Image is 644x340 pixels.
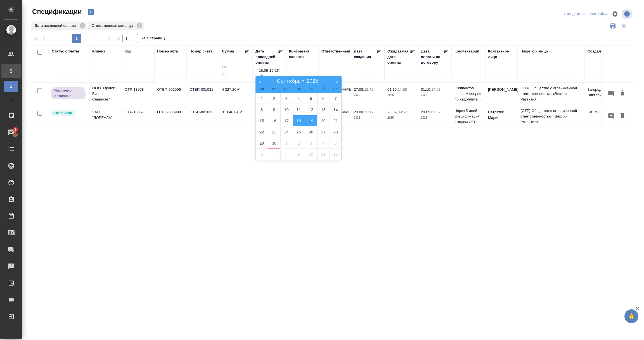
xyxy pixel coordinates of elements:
span: Сентябрь 9, 2025 [268,104,280,115]
p: 2025 [354,92,382,98]
span: Настроить таблицу [608,7,622,21]
span: В [7,83,15,89]
p: Частично оплачена [54,88,82,99]
span: Октябрь 11, 2025 [317,149,330,160]
div: Дата последней оплаты [31,21,87,30]
div: Ожидаемая дата оплаты [387,49,410,65]
select: Month [274,78,305,84]
p: Ответственная команда [91,23,135,28]
span: Октябрь 3, 2025 [305,138,317,149]
span: Сентябрь 4, 2025 [293,93,305,104]
span: Сентябрь 30, 2025 [268,138,280,149]
td: ОТБП-001031 [187,84,219,104]
button: Удалить [618,111,627,121]
span: Сентябрь 26, 2025 [305,126,317,137]
div: Наше юр. лицо [520,49,548,54]
span: Октябрь 5, 2025 [330,138,342,149]
span: Ср [280,87,292,91]
span: Сентябрь 6, 2025 [317,93,330,104]
span: Сентябрь 19, 2025 [305,115,317,126]
span: Сентябрь 3, 2025 [280,93,293,104]
span: Сентябрь 13, 2025 [317,104,330,115]
div: Ответственный [321,49,350,54]
button: Сохранить фильтры [608,21,618,31]
p: 01.10, [421,87,431,92]
td: [PERSON_NAME] [585,107,617,126]
input: До [222,71,250,78]
p: 12:42 [364,87,373,92]
p: 2025 [354,115,382,121]
td: ОТБП-001006 [154,84,187,104]
p: ООО "Оранж Бизнес Сервисез" [92,85,119,102]
input: Год [305,78,323,84]
span: Сентябрь 14, 2025 [330,104,342,115]
span: Октябрь 10, 2025 [305,149,317,160]
p: 2025 [421,115,449,121]
span: Сентябрь 16, 2025 [268,115,280,126]
div: Статус оплаты [52,49,79,54]
p: 14:58 [398,87,407,92]
span: Сентябрь 24, 2025 [280,126,293,137]
div: Контрагент клиента [289,49,316,60]
span: Сентябрь 2, 2025 [268,93,280,104]
p: 20.08, [354,110,364,114]
span: Октябрь 8, 2025 [280,149,293,160]
span: Сентябрь 21, 2025 [330,115,342,126]
span: П [7,97,15,103]
p: С клиентом решаем вопрос по недоплате... [454,85,482,102]
span: Октябрь 12, 2025 [330,149,342,160]
td: Патратий Мария [485,107,518,126]
div: Дата оплаты по договору [421,49,443,65]
span: Сентябрь 18, 2025 [293,115,305,126]
span: Сб [317,87,329,91]
div: Комментарий [454,49,479,54]
span: Спецификации [31,7,82,16]
p: 2025 [387,92,415,98]
span: Октябрь 6, 2025 [256,149,268,160]
div: Ответственная команда [88,21,144,30]
span: Сентябрь 23, 2025 [268,126,280,137]
button: Создать [84,7,98,17]
span: Октябрь 9, 2025 [293,149,305,160]
span: Вс [329,87,342,91]
div: Клиент [92,49,105,54]
td: OTP-13057 [122,107,154,126]
p: 2025 [387,115,415,121]
span: 🙏 [627,310,636,322]
p: Оплачена [54,110,72,116]
span: Сентябрь 12, 2025 [305,104,317,115]
p: 14:58 [431,87,441,92]
td: 4 327,20 ₽ [219,84,253,104]
td: [PERSON_NAME] [485,84,518,104]
button: Удалить [618,88,627,99]
p: 27.08, [354,87,364,92]
button: 🙏 [624,309,638,323]
td: ОТБП-000988 [154,107,187,126]
span: Сентябрь 5, 2025 [305,93,317,104]
p: ЗАО "ЛОРЕАЛЬ" [92,109,119,121]
div: Контактное лицо [488,49,515,60]
span: из 1 страниц [141,35,165,43]
span: Сентябрь 11, 2025 [293,104,305,115]
p: 23.09, [421,110,431,114]
td: Загородних Виктория [585,84,617,104]
p: 01.10, [387,87,398,92]
p: 09:57 [431,110,441,114]
a: П [4,95,18,106]
span: Сентябрь 25, 2025 [293,126,305,137]
span: Октябрь 7, 2025 [268,149,280,160]
span: Октябрь 4, 2025 [317,138,330,149]
td: (OTP) Общество с ограниченной ответственностью «Вектор Развития» [518,83,585,105]
span: Сентябрь 28, 2025 [330,126,342,137]
p: 2025 [421,92,449,98]
span: Чт [292,87,305,91]
span: Сентябрь 17, 2025 [280,115,293,126]
div: Создал [588,49,601,54]
span: Сентябрь 22, 2025 [256,126,268,137]
span: Сентябрь 7, 2025 [330,93,342,104]
span: Сентябрь 1, 2025 [256,93,268,104]
a: 1 [1,125,21,139]
span: Пт [305,87,317,91]
span: Сентябрь 29, 2025 [256,138,268,149]
td: ОТБП-001012 [187,107,219,126]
